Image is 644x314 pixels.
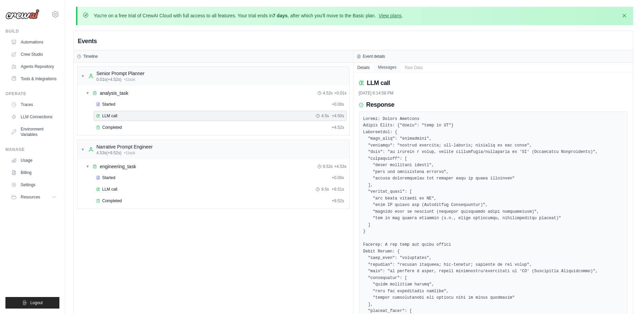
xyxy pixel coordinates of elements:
div: Narrative Prompt Engineer [96,143,153,150]
a: Traces [8,99,59,110]
span: + 0.00s [332,175,344,180]
span: Completed [102,125,122,130]
a: Billing [8,167,59,178]
span: 9.52s [323,164,333,169]
span: ▼ [81,73,85,79]
span: Started [102,102,115,107]
h3: Timeline [83,54,98,59]
div: Build [5,29,59,34]
h2: Events [78,36,97,46]
span: Logout [30,300,43,306]
button: Logout [5,297,59,309]
span: ▼ [81,147,85,152]
a: Settings [8,179,59,190]
img: Logo [5,9,39,19]
span: + 4.50s [332,113,344,119]
a: View plans [379,13,401,18]
span: 4.53s (+9.52s) [96,150,122,156]
iframe: Chat Widget [610,281,644,314]
span: + 0.01s [334,90,346,96]
span: + 9.52s [332,198,344,204]
span: 4.52s [323,90,333,96]
span: • 1 task [124,150,135,156]
a: LLM Connections [8,111,59,122]
span: LLM call [102,187,117,192]
p: You're on a free trial of CrewAI Cloud with full access to all features. Your trial ends in , aft... [94,12,403,19]
span: • 1 task [124,77,135,82]
div: Manage [5,147,59,152]
div: Operate [5,91,59,97]
span: 0.01s (+4.52s) [96,77,122,82]
button: Messages [374,63,401,72]
a: Crew Studio [8,49,59,60]
span: 9.5s [321,187,329,192]
h2: LLM call [367,78,390,88]
span: Completed [102,198,122,204]
h3: Response [366,101,394,109]
button: Resources [8,192,59,203]
button: Details [353,63,374,72]
span: 4.5s [321,113,329,119]
span: + 0.00s [332,102,344,107]
span: + 4.53s [334,164,346,169]
div: Senior Prompt Planner [96,70,145,77]
a: Tools & Integrations [8,73,59,84]
span: + 4.52s [332,125,344,130]
span: engineering_task [100,163,136,170]
a: Environment Variables [8,124,59,140]
span: + 9.51s [332,187,344,192]
a: Agents Repository [8,61,59,72]
span: LLM call [102,113,117,119]
button: Raw Data [401,63,427,72]
strong: 7 days [273,13,288,18]
span: ▼ [86,164,90,169]
a: Automations [8,37,59,48]
span: Started [102,175,115,180]
span: analysis_task [100,90,128,97]
a: Usage [8,155,59,166]
h3: Event details [363,54,385,59]
span: Resources [21,194,40,200]
span: ▼ [86,90,90,96]
div: [DATE] 6:14:58 PM [359,90,628,96]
